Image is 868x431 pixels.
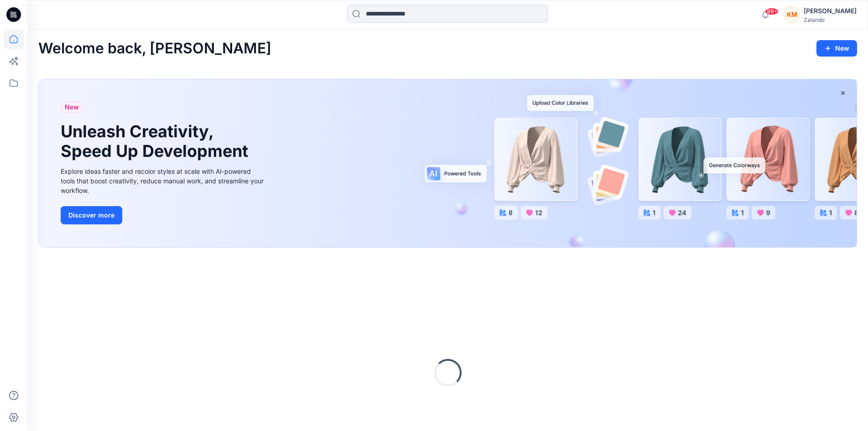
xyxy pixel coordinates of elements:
[765,8,779,15] span: 99+
[61,206,122,224] button: Discover more
[804,5,857,16] div: [PERSON_NAME]
[38,40,271,57] h2: Welcome back, [PERSON_NAME]
[61,206,266,224] a: Discover more
[816,40,857,57] button: New
[784,6,800,23] div: KM
[61,122,252,161] h1: Unleash Creativity, Speed Up Development
[61,166,266,195] div: Explore ideas faster and recolor styles at scale with AI-powered tools that boost creativity, red...
[65,102,79,113] span: New
[804,16,857,23] div: Zalando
